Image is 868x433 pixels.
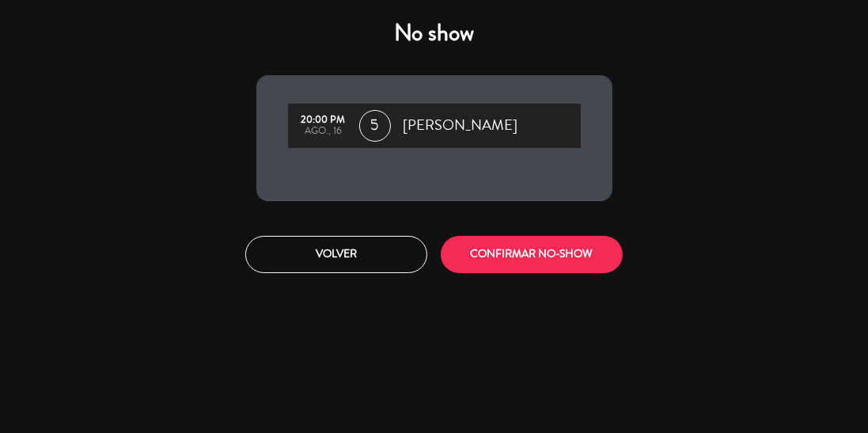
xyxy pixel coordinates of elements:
[256,19,612,47] h4: No show
[441,236,623,273] button: CONFIRMAR NO-SHOW
[359,110,391,142] span: 5
[296,115,351,126] div: 20:00 PM
[245,236,427,273] button: Volver
[296,126,351,137] div: ago., 16
[404,114,518,138] span: [PERSON_NAME]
